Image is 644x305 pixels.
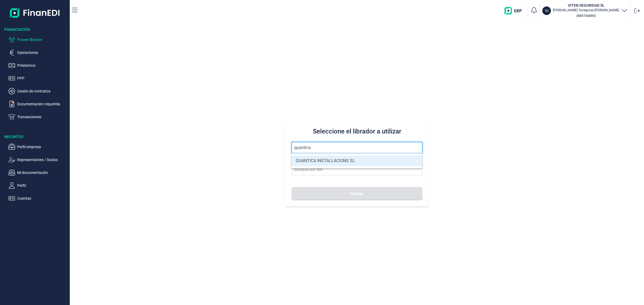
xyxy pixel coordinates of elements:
[17,49,68,56] p: Operaciones
[10,4,60,21] img: Logo de aplicación
[17,101,68,107] p: Documentación requerida
[545,8,548,13] p: VI
[9,101,68,107] button: Documentación requerida
[9,75,68,81] button: PPP
[9,169,68,176] button: Mi documentación
[9,49,68,56] button: Operaciones
[292,187,422,200] button: Buscar
[9,195,68,202] button: Cuentas
[17,182,68,189] p: Perfil
[291,155,422,166] li: QUANTICA INSTALLACIONS SL
[9,62,68,69] button: Préstamos
[9,36,68,43] button: Poseer librador
[17,169,68,176] p: Mi documentación
[9,157,68,163] button: Representantes / Socios
[17,62,68,69] p: Préstamos
[17,144,68,150] p: Perfil empresa
[292,142,422,153] input: Seleccione la razón social
[9,182,68,189] button: Perfil
[9,114,68,120] button: Transacciones
[17,88,68,94] p: Cesión de contratos
[553,3,619,8] h3: VITEN SEGURIDAD SL
[9,88,68,94] button: Cesión de contratos
[542,3,628,19] button: VIVITEN SEGURIDAD SL[PERSON_NAME] Torregrosa [PERSON_NAME](B83744680)
[17,75,68,81] p: PPP
[17,195,68,202] p: Cuentas
[350,192,364,196] span: Buscar
[17,36,68,43] p: Poseer librador
[504,7,526,14] img: erp
[9,144,68,150] button: Perfil empresa
[576,14,596,18] small: Copiar cif
[292,164,422,175] input: Busque por NIF
[17,114,68,120] p: Transacciones
[292,127,422,136] h3: Seleccione el librador a utilizar
[553,8,619,12] p: [PERSON_NAME] Torregrosa [PERSON_NAME]
[17,157,68,163] p: Representantes / Socios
